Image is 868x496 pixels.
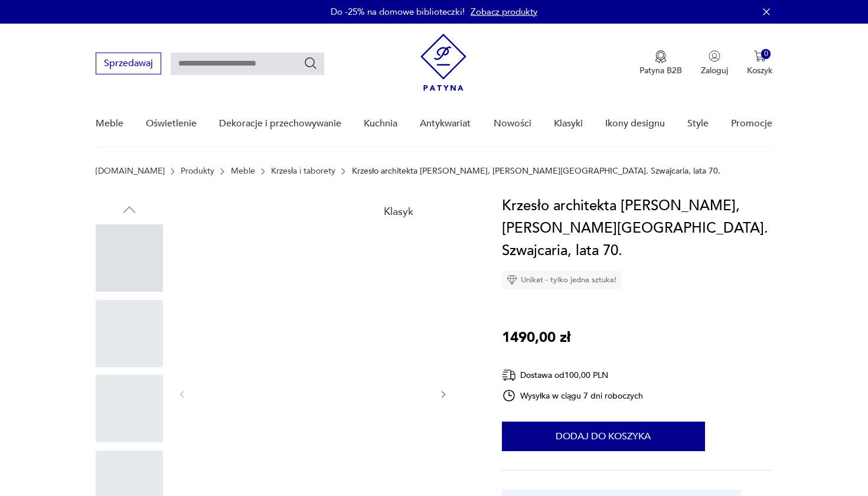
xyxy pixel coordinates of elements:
[639,50,682,76] a: Ikona medaluPatyna B2B
[701,50,728,76] button: Zaloguj
[687,101,709,146] a: Style
[709,50,720,62] img: Ikonka użytkownika
[507,275,517,285] img: Ikona diamentu
[761,49,771,59] div: 0
[304,56,318,70] button: Szukaj
[605,101,665,146] a: Ikony designu
[420,101,471,146] a: Antykwariat
[502,422,705,451] button: Dodaj do koszyka
[494,101,531,146] a: Nowości
[331,6,465,18] p: Do -25% na domowe biblioteczki!
[747,50,772,76] button: 0Koszyk
[554,101,583,146] a: Klasyki
[639,50,682,76] button: Patyna B2B
[420,34,466,91] img: Patyna - sklep z meblami i dekoracjami vintage
[364,101,397,146] a: Kuchnia
[231,167,255,176] a: Meble
[96,60,161,68] a: Sprzedawaj
[502,327,570,349] p: 1490,00 zł
[502,368,516,383] img: Ikona dostawy
[181,167,214,176] a: Produkty
[655,50,667,63] img: Ikona medalu
[701,65,728,76] p: Zaloguj
[502,195,773,262] h1: Krzesło architekta [PERSON_NAME], [PERSON_NAME][GEOGRAPHIC_DATA]. Szwajcaria, lata 70.
[96,53,161,74] button: Sprzedawaj
[96,101,123,146] a: Meble
[754,50,766,62] img: Ikona koszyka
[146,101,197,146] a: Oświetlenie
[502,271,621,289] div: Unikat - tylko jedna sztuka!
[377,200,420,224] div: Klasyk
[271,167,335,176] a: Krzesła i taborety
[731,101,772,146] a: Promocje
[502,368,644,383] div: Dostawa od 100,00 PLN
[219,101,341,146] a: Dekoracje i przechowywanie
[471,6,537,18] a: Zobacz produkty
[502,389,644,403] div: Wysyłka w ciągu 7 dni roboczych
[352,167,720,176] p: Krzesło architekta [PERSON_NAME], [PERSON_NAME][GEOGRAPHIC_DATA]. Szwajcaria, lata 70.
[747,65,772,76] p: Koszyk
[639,65,682,76] p: Patyna B2B
[96,167,165,176] a: [DOMAIN_NAME]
